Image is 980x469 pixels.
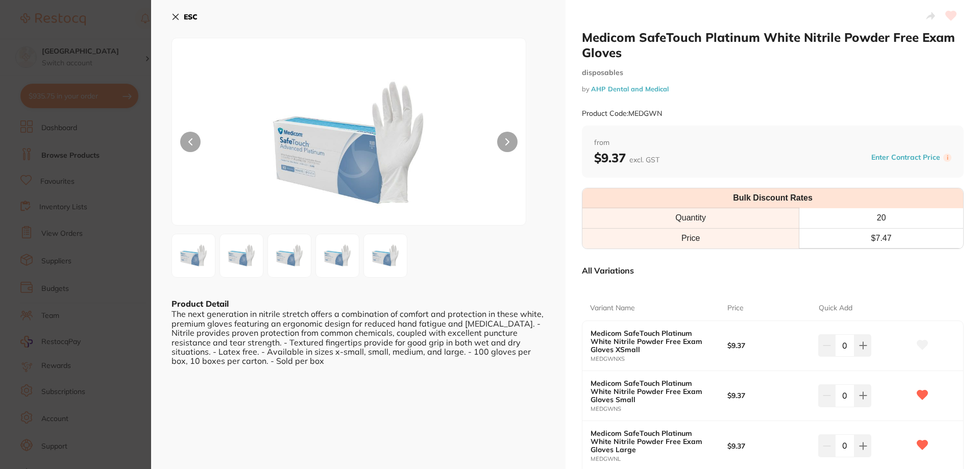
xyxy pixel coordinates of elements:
th: Quantity [582,208,799,228]
th: 20 [799,208,963,228]
b: Medicom SafeTouch Platinum White Nitrile Powder Free Exam Gloves Small [591,379,714,404]
b: Product Detail [171,299,229,309]
b: Medicom SafeTouch Platinum White Nitrile Powder Free Exam Gloves XSmall [591,329,714,354]
p: Variant Name [590,303,635,313]
th: Bulk Discount Rates [582,188,963,208]
b: Medicom SafeTouch Platinum White Nitrile Powder Free Exam Gloves Large [591,429,714,454]
span: excl. GST [629,155,659,164]
p: All Variations [582,265,634,276]
small: MEDGWNL [591,456,727,462]
img: NTgyMDg [223,237,260,274]
img: NTgyMTA [367,237,404,274]
small: MEDGWNXS [591,356,727,362]
small: by [582,85,964,93]
td: Price [582,228,799,248]
button: Enter Contract Price [868,153,943,162]
img: NTgyMTE [319,237,356,274]
button: ESC [171,8,198,26]
p: Price [727,303,744,313]
b: ESC [184,12,198,21]
img: NTgyMDc [175,237,212,274]
div: The next generation in nitrile stretch offers a combination of comfort and protection in these wh... [171,309,545,365]
a: AHP Dental and Medical [591,85,669,93]
img: NTgyMDc [243,64,455,225]
b: $9.37 [727,391,810,400]
label: i [943,154,951,162]
small: MEDGWNS [591,406,727,412]
b: $9.37 [594,150,659,165]
p: Quick Add [819,303,852,313]
b: $9.37 [727,341,810,350]
td: $ 7.47 [799,228,963,248]
span: from [594,138,951,148]
img: NTgyMDk [271,237,308,274]
h2: Medicom SafeTouch Platinum White Nitrile Powder Free Exam Gloves [582,30,964,60]
small: Product Code: MEDGWN [582,109,662,118]
small: disposables [582,68,964,77]
b: $9.37 [727,442,810,450]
